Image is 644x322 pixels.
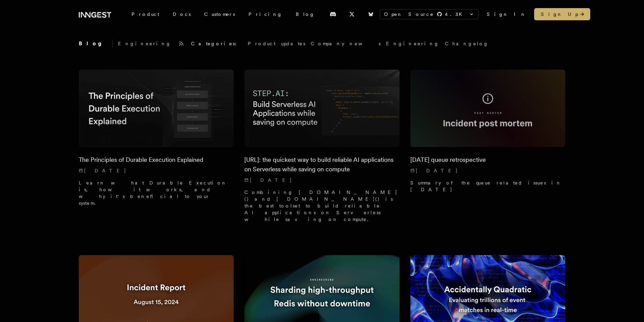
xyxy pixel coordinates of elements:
[410,179,566,193] p: Summary of the queue related issues in [DATE]
[79,155,234,165] h2: The Principles of Durable Execution Explained
[244,189,400,223] p: Combining [DOMAIN_NAME]() and [DOMAIN_NAME]() is the best toolset to build reliable AI applicatio...
[79,40,113,48] h2: Blog
[386,40,439,47] a: Engineering
[244,70,400,147] img: Featured image for step.ai: the quickest way to build reliable AI applications on Serverless whil...
[79,167,234,174] p: [DATE]
[344,9,359,20] a: X
[79,70,234,147] img: Featured image for The Principles of Durable Execution Explained blog post
[191,40,242,47] span: Categories:
[410,155,566,165] h2: [DATE] queue retrospective
[244,177,400,183] p: [DATE]
[311,40,381,47] a: Company news
[242,8,289,20] a: Pricing
[125,8,166,20] div: Product
[384,11,434,18] span: Open Source
[244,155,400,174] h2: [URL]: the quickest way to build reliable AI applications on Serverless while saving on compute
[363,9,378,20] a: Bluesky
[289,8,321,20] a: Blog
[79,70,234,212] a: Featured image for The Principles of Durable Execution Explained blog postThe Principles of Durab...
[445,11,466,18] span: 4.3 K
[534,8,590,20] a: Sign Up
[197,8,242,20] a: Customers
[326,9,340,20] a: Discord
[410,70,566,147] img: Featured image for October 2024 queue retrospective blog post
[118,40,171,47] p: Engineering
[445,40,489,47] a: Changelog
[248,40,305,47] a: Product updates
[410,70,566,198] a: Featured image for October 2024 queue retrospective blog post[DATE] queue retrospective[DATE] Sum...
[244,70,400,228] a: Featured image for step.ai: the quickest way to build reliable AI applications on Serverless whil...
[79,179,234,206] p: Learn what Durable Execution is, how it works, and why it's beneficial to your system.
[166,8,197,20] a: Docs
[487,11,526,18] a: Sign In
[410,167,566,174] p: [DATE]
